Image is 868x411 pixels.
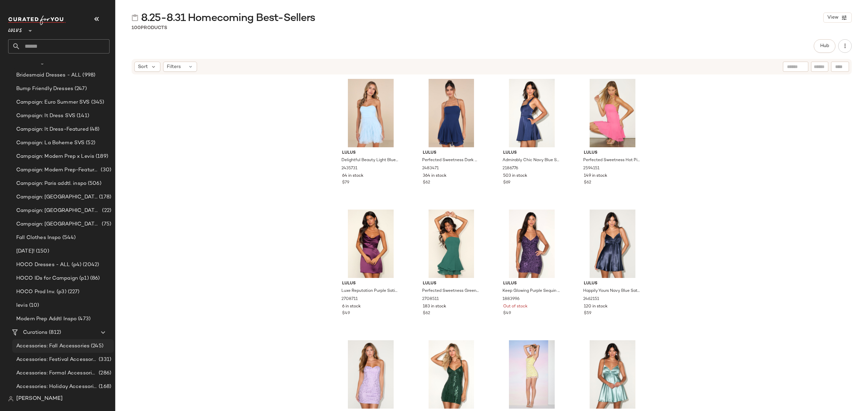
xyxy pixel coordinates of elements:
span: Campaign: It Dress-Featured [16,126,88,133]
img: 12006261_2483471.jpg [417,79,486,147]
span: (812) [47,329,61,337]
span: Lulus [423,281,480,287]
span: Lulus [8,23,22,35]
span: $59 [584,310,591,317]
span: Accessories: Fall Accessories [16,342,90,350]
img: svg%3e [8,396,14,402]
img: 11876001_2435731.jpg [337,79,405,147]
span: Campaign: Modern Prep-Featured [16,166,99,174]
span: Lulus [584,150,641,156]
span: (52) [84,139,95,147]
span: 2435731 [341,166,357,172]
span: HOCO Dresses - ALL (p4) [16,261,81,269]
span: Bump Friendly Dresses [16,85,73,93]
span: Lulus [342,150,399,156]
img: 1883996_2_02_front_Retakes_2025-07-28.jpg [498,210,566,278]
span: Campaign: Euro Summer SVS [16,99,90,106]
span: (345) [90,99,104,106]
span: (48) [88,126,100,133]
span: Hub [820,43,829,49]
span: (544) [61,234,76,242]
span: 149 in stock [584,173,607,179]
span: Campaign: [GEOGRAPHIC_DATA] Best Sellers [16,193,98,201]
span: Lulus [584,281,641,287]
span: 8.25-8.31 Homecoming Best-Sellers [141,12,315,25]
span: Lulus [423,150,480,156]
span: Campaign: La Boheme SVS [16,139,84,147]
span: Campaign: [GEOGRAPHIC_DATA]-SVS [16,220,100,228]
span: (22) [101,207,111,215]
span: Happily Yours Navy Blue Satin Skater Mini Dress [583,288,640,294]
span: (178) [98,193,111,201]
span: $49 [342,310,350,317]
span: $69 [503,180,510,186]
span: (86) [89,275,100,282]
span: Bridesmaid Dresses - ALL [16,71,81,79]
span: Perfected Sweetness Dark Blue Pleated Tiered Mini Dress [422,157,479,164]
img: 2704151_2_01_hero_Retakes_2025-08-01.jpg [578,340,647,409]
span: (30) [99,166,111,174]
span: 2708711 [341,296,358,302]
span: Accessories: Holiday Accessories [16,383,97,391]
span: 100 [132,25,141,30]
span: 364 in stock [423,173,447,179]
span: Campaign: It Dress SVS [16,112,75,120]
span: (331) [97,356,111,364]
span: [DATE]! [16,247,35,255]
span: Admirably Chic Navy Blue Satin Lace-Up Mini Dress With Pockets [502,157,560,164]
span: [PERSON_NAME] [16,395,63,403]
span: Campaign: [GEOGRAPHIC_DATA] FEATURED [16,207,101,215]
span: Accessories: Festival Accessories [16,356,97,364]
img: 2708511_01_hero_2025-07-09.jpg [417,210,486,278]
span: Filters [167,63,181,70]
img: 2481191_2_02_front_Retakes_2025-08-21.jpg [337,340,405,409]
span: Sort [138,63,148,70]
span: Lulus [503,281,560,287]
span: $49 [503,310,511,317]
img: 2720571_02_front_2025-08-08.jpg [417,340,486,409]
span: 64 in stock [342,173,363,179]
span: 120 in stock [584,304,608,310]
img: 13017581_2434911.jpg [498,340,566,409]
span: 1883996 [502,296,519,302]
span: (168) [97,383,111,391]
span: Lulus [342,281,399,287]
span: (189) [94,153,108,160]
span: (10) [28,302,39,309]
span: (506) [86,180,101,188]
img: 12666661_2594151.jpg [578,79,647,147]
span: Perfected Sweetness Hot Pink Pleated Tiered Mini Dress [583,157,640,164]
span: Campaign: Modern Prep x Levis [16,153,94,160]
span: Fall Clothes Inspo [16,234,61,242]
span: Curations [23,329,47,337]
button: View [823,13,852,23]
span: (75) [100,220,111,228]
div: Products [132,24,167,31]
span: Delightful Beauty Light Blue Mesh Strapless Ruffled Mini Dress [341,157,399,164]
span: HOCO Prod Inv. (p3) [16,288,66,296]
span: (286) [97,369,111,377]
span: 2708511 [422,296,439,302]
img: svg%3e [132,14,138,21]
span: 2186776 [502,166,518,172]
span: (150) [35,247,49,255]
span: Out of stock [503,304,528,310]
span: Modern Prep Addtl Inspo [16,315,77,323]
span: 6 in stock [342,304,361,310]
span: $62 [423,310,430,317]
span: HOCO IDs for Campaign (p1) [16,275,89,282]
img: cfy_white_logo.C9jOOHJF.svg [8,16,66,25]
span: (141) [75,112,89,120]
span: Lulus [503,150,560,156]
span: 503 in stock [503,173,527,179]
span: Luxe Reputation Purple Satin Sleeveless Cowl Neck Mini Dress [341,288,399,294]
span: 2462151 [583,296,599,302]
button: Hub [814,39,835,53]
span: View [827,15,839,20]
span: (2042) [81,261,99,269]
span: (998) [81,71,95,79]
span: (245) [90,342,103,350]
span: 2594151 [583,166,599,172]
img: 2462151_2_01_hero_Retakes_2025-09-03.jpg [578,210,647,278]
span: Accessories: Formal Accessories [16,369,97,377]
